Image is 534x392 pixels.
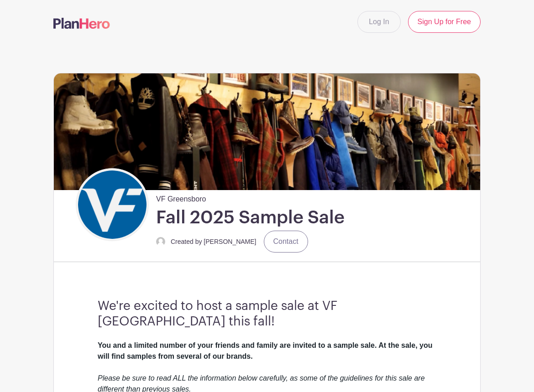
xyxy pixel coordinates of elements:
[78,170,147,239] img: VF_Icon_FullColor_CMYK-small.png
[357,11,400,33] a: Log In
[54,73,480,190] img: Sample%20Sale.png
[171,238,257,245] small: Created by [PERSON_NAME]
[98,299,436,329] h3: We're excited to host a sample sale at VF [GEOGRAPHIC_DATA] this fall!
[156,190,206,205] span: VF Greensboro
[156,237,165,246] img: default-ce2991bfa6775e67f084385cd625a349d9dcbb7a52a09fb2fda1e96e2d18dcdb.png
[156,206,345,229] h1: Fall 2025 Sample Sale
[53,18,110,29] img: logo-507f7623f17ff9eddc593b1ce0a138ce2505c220e1c5a4e2b4648c50719b7d32.svg
[264,231,308,253] a: Contact
[98,341,433,360] strong: You and a limited number of your friends and family are invited to a sample sale. At the sale, yo...
[408,11,481,33] a: Sign Up for Free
